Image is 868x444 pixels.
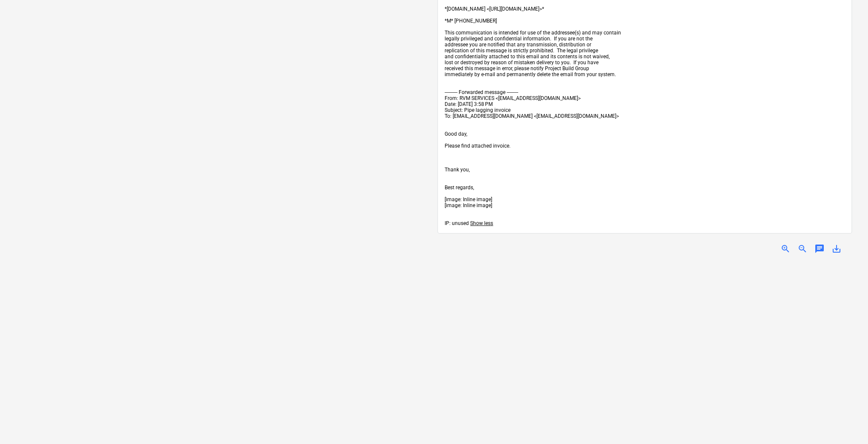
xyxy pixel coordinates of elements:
span: zoom_in [780,244,791,254]
span: This communication is intended for use of the addressee(s) and may contain [445,30,621,36]
span: Best regards, [445,185,474,191]
span: chat [814,244,825,254]
span: and confidentiality attached to this email and its contents is not waived, [445,54,610,60]
span: ---------- Forwarded message --------- [445,89,518,95]
iframe: Chat Widget [825,403,868,444]
span: zoom_out [797,244,808,254]
span: Show less [470,220,493,226]
span: *M* [PHONE_NUMBER] [445,18,497,24]
span: legally privileged and confidential information. If you are not the [445,36,593,42]
span: replication of this message is strictly prohibited. The legal privilege [445,48,598,54]
span: To: [EMAIL_ADDRESS][DOMAIN_NAME] <[EMAIL_ADDRESS][DOMAIN_NAME]> [445,113,619,119]
span: save_alt [831,244,842,254]
span: addressee you are notified that any transmission, distribution or [445,42,591,48]
span: *[DOMAIN_NAME] <[URL][DOMAIN_NAME]>* [445,6,544,12]
span: Subject: Pipe lagging invoice [445,107,511,113]
span: Date: [DATE] 3:58 PM [445,101,493,107]
span: Please find attached invoice. [445,143,511,149]
span: [image: Inline image] [445,202,492,208]
span: From: RVM SERVICES <[EMAIL_ADDRESS][DOMAIN_NAME]> [445,95,581,101]
span: lost or destroyed by reason of mistaken delivery to you. If you have [445,60,599,65]
span: Thank you, [445,167,470,173]
span: received this message in error, please notify Project Build Group [445,65,589,71]
span: immediately by e-mail and permanently delete the email from your system. [445,71,616,77]
span: Good day, [445,131,467,137]
span: [image: Inline image] [445,196,492,202]
span: IP: unused [445,220,469,226]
